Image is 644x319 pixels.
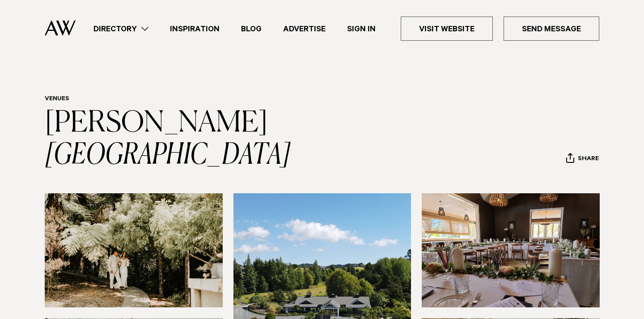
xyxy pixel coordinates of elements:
a: Inspiration [159,23,230,35]
a: Advertise [272,23,336,35]
a: Sign In [336,23,386,35]
button: Share [566,153,599,166]
a: Blog [230,23,272,35]
a: [PERSON_NAME][GEOGRAPHIC_DATA] [45,109,291,170]
a: Venues [45,96,69,103]
a: Visit Website [401,17,493,41]
span: Share [578,155,599,164]
a: Send Message [504,17,599,41]
img: Auckland Weddings Logo [45,20,76,36]
a: Directory [83,23,159,35]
